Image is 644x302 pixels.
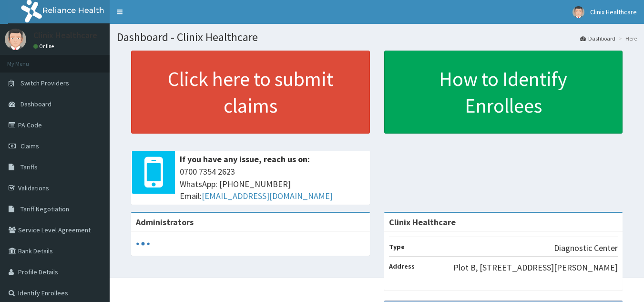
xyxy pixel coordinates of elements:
p: Plot B, [STREET_ADDRESS][PERSON_NAME] [453,261,618,274]
b: Type [389,242,405,251]
p: Clinix Healthcare [33,31,97,40]
span: 0700 7354 2623 WhatsApp: [PHONE_NUMBER] Email: [180,166,365,202]
strong: Clinix Healthcare [389,217,456,228]
b: Address [389,262,415,271]
span: Switch Providers [20,79,69,87]
b: Administrators [136,217,194,228]
b: If you have any issue, reach us on: [180,154,310,165]
img: User Image [572,6,584,18]
li: Here [616,34,637,42]
svg: audio-loading [136,237,150,251]
a: Dashboard [580,34,615,42]
h1: Dashboard - Clinix Healthcare [117,31,637,43]
span: Tariffs [20,163,38,171]
p: Diagnostic Center [554,242,618,254]
a: Click here to submit claims [131,51,370,134]
img: User Image [5,29,26,50]
span: Claims [20,142,39,150]
a: Online [33,43,56,50]
a: [EMAIL_ADDRESS][DOMAIN_NAME] [202,190,333,201]
a: How to Identify Enrollees [384,51,623,134]
span: Clinix Healthcare [590,8,637,16]
span: Tariff Negotiation [20,205,69,213]
span: Dashboard [20,100,51,108]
